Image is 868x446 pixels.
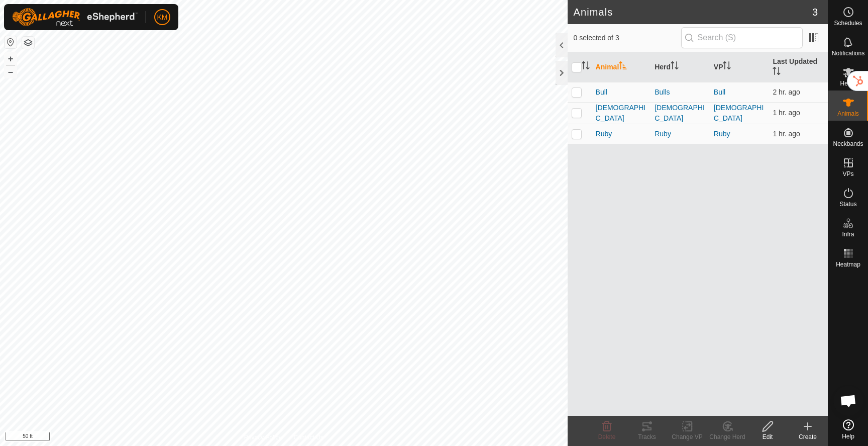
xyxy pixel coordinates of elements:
a: Ruby [714,130,730,138]
span: Sep 25, 2025, 6:36 AM [773,109,800,117]
p-sorticon: Activate to sort [773,68,781,76]
button: Reset Map [5,36,17,48]
span: Heatmap [836,261,860,267]
span: VPs [842,171,853,177]
span: Sep 25, 2025, 6:36 AM [773,130,800,138]
span: 0 selected of 3 [574,33,681,43]
p-sorticon: Activate to sort [619,63,627,71]
span: Help [842,433,854,439]
div: Ruby [655,129,706,139]
div: Change VP [667,432,707,441]
th: Animal [592,52,651,82]
span: KM [157,12,168,23]
span: Animals [837,111,859,117]
span: Notifications [832,50,864,56]
a: Privacy Policy [244,433,282,442]
img: Gallagher Logo [12,8,138,26]
span: Bull [596,87,607,98]
div: Change Herd [707,432,747,441]
button: – [5,66,17,78]
input: Search (S) [681,27,803,48]
span: Status [839,201,856,207]
span: Delete [598,433,616,440]
a: Bull [714,88,725,96]
div: Tracks [627,432,667,441]
span: Herds [840,80,856,86]
div: Bulls [655,87,706,98]
div: Create [788,432,828,441]
button: Map Layers [22,37,34,49]
span: 3 [812,5,818,20]
span: Neckbands [833,141,863,147]
span: [DEMOGRAPHIC_DATA] [596,103,647,124]
a: Help [828,415,868,443]
div: [DEMOGRAPHIC_DATA] [655,103,706,124]
a: Contact Us [293,433,323,442]
a: [DEMOGRAPHIC_DATA] [714,104,764,122]
button: + [5,53,17,65]
h2: Animals [574,6,812,18]
th: VP [710,52,769,82]
p-sorticon: Activate to sort [582,63,590,71]
p-sorticon: Activate to sort [671,63,679,71]
div: Open chat [833,386,863,416]
div: Edit [747,432,788,441]
th: Last Updated [769,52,828,82]
span: Infra [842,231,854,237]
p-sorticon: Activate to sort [723,63,731,71]
span: Schedules [834,20,862,26]
span: Ruby [596,129,612,139]
th: Herd [650,52,710,82]
span: Sep 25, 2025, 6:11 AM [773,88,800,96]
